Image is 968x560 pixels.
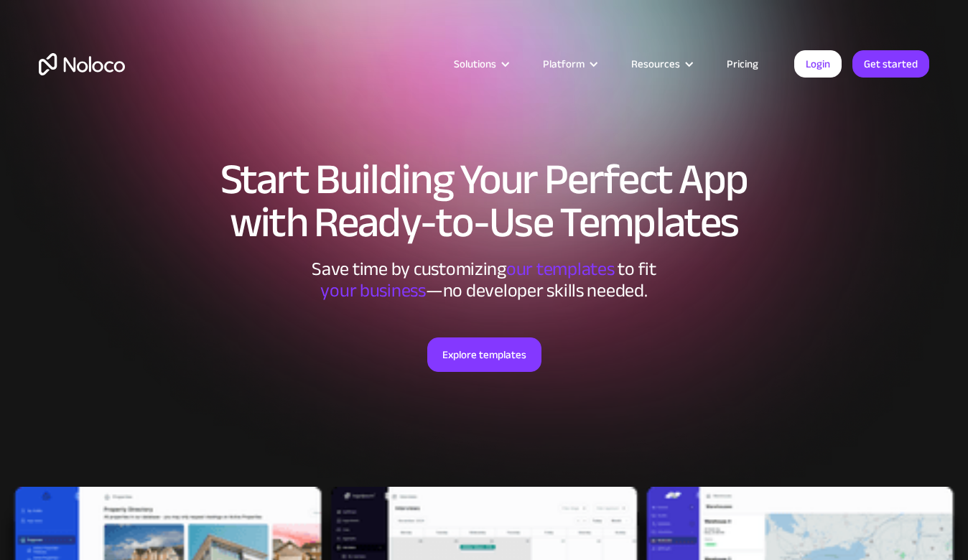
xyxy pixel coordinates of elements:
[320,273,426,308] span: your business
[525,55,613,73] div: Platform
[454,55,496,73] div: Solutions
[39,158,929,244] h1: Start Building Your Perfect App with Ready-to-Use Templates
[631,55,680,73] div: Resources
[269,258,699,302] div: Save time by customizing to fit ‍ —no developer skills needed.
[39,53,125,75] a: home
[427,337,541,372] a: Explore templates
[543,55,585,73] div: Platform
[506,251,615,286] span: our templates
[436,55,525,73] div: Solutions
[852,50,929,78] a: Get started
[794,50,842,78] a: Login
[613,55,709,73] div: Resources
[709,55,776,73] a: Pricing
